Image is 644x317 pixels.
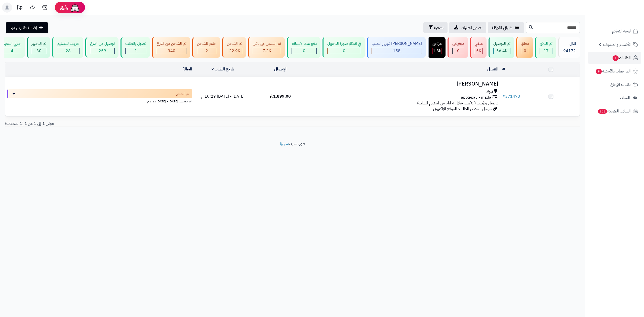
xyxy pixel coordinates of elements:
a: تعديل بالطلب 1 [119,37,151,58]
a: في انتظار صورة التحويل 0 [321,37,366,58]
div: 30 [32,48,46,54]
a: طلباتي المُوكلة [488,22,524,33]
a: تم الدفع 17 [534,37,557,58]
span: 17 [544,48,549,54]
a: تم الشحن 22.9K [221,37,247,58]
div: مرفوض [452,41,464,47]
span: 158 [393,48,400,54]
span: 0 [457,48,460,54]
span: 1 [613,55,619,61]
div: دفع عند الاستلام [292,41,317,47]
span: 2 [206,48,208,54]
span: المراجعات والأسئلة [595,68,631,75]
div: مرتجع [432,41,442,47]
a: جاهز للشحن 2 [191,37,221,58]
div: 259 [90,48,114,54]
a: مرتجع 1.8K [427,37,447,58]
div: 4 [3,48,21,54]
div: تم التجهيز [32,41,46,47]
a: تم التوصيل 56.4K [488,37,515,58]
a: إضافة طلب جديد [6,22,48,33]
span: [DATE] - [DATE] 10:29 م [201,93,245,99]
span: السلات المتروكة [597,108,631,115]
span: لوحة التحكم [612,28,631,35]
div: 0 [328,48,361,54]
h3: [PERSON_NAME] [311,81,498,87]
span: العملاء [620,94,630,101]
span: الطلبات [612,54,631,61]
div: عرض 1 إلى 1 من 1 (1 صفحات) [1,121,293,127]
span: 259 [99,48,106,54]
a: مرفوض 0 [447,37,469,58]
div: الكل [563,41,576,47]
a: تصدير الطلبات [449,22,486,33]
div: اخر تحديث: [DATE] - [DATE] 1:13 م [7,98,192,104]
div: [PERSON_NAME] تجهيز الطلب [372,41,422,47]
span: 1.8K [433,48,441,54]
a: الطلبات1 [588,52,641,64]
div: 158 [372,48,422,54]
button: تصفية [423,22,448,33]
div: جاهز للشحن [197,41,216,47]
span: 5K [476,48,481,54]
a: الكل94172 [557,37,581,58]
div: توصيل من الفرع [90,41,115,47]
span: 1 [135,48,137,54]
img: ai-face.png [70,3,80,13]
span: 358 [598,109,607,114]
div: 1 [126,48,146,54]
span: تصفية [434,25,444,31]
a: لوحة التحكم [588,25,641,37]
a: متجرة [280,141,289,147]
div: تم التوصيل [493,41,510,47]
a: الإجمالي [274,66,287,72]
a: خرجت للتسليم 28 [51,37,84,58]
a: معلق 0 [515,37,534,58]
a: ملغي 5K [469,37,488,58]
div: تعديل بالطلب [125,41,146,47]
a: العميل [487,66,498,72]
div: 4954 [475,48,482,54]
span: طلباتي المُوكلة [492,25,512,31]
div: في انتظار صورة التحويل [327,41,361,47]
span: 4 [11,48,13,54]
div: 28 [57,48,79,54]
span: 9 [596,69,602,74]
a: [PERSON_NAME] تجهيز الطلب 158 [366,37,427,58]
div: معلق [521,41,529,47]
span: رفيق [60,5,68,11]
span: تصدير الطلبات [461,25,482,31]
div: تم الشحن من الفرع [157,41,186,47]
span: تم الشحن [176,91,189,96]
a: تم الشحن من الفرع 340 [151,37,191,58]
div: خرجت للتسليم [57,41,79,47]
a: توصيل من الفرع 259 [84,37,119,58]
a: السلات المتروكة358 [588,105,641,117]
img: logo-2.png [610,14,639,25]
span: تبوك [486,89,493,95]
span: 0 [303,48,305,54]
a: # [502,66,505,72]
a: #371473 [502,93,520,99]
span: 0 [343,48,345,54]
div: جاري التنفيذ [3,41,21,47]
div: 22913 [227,48,242,54]
a: تاريخ الطلب [212,66,234,72]
span: 7.2K [263,48,271,54]
a: دفع عند الاستلام 0 [286,37,321,58]
span: 0 [524,48,526,54]
div: 2 [197,48,216,54]
a: العملاء [588,92,641,104]
div: 17 [540,48,552,54]
span: 340 [168,48,175,54]
a: تحديثات المنصة [13,3,26,14]
div: 56439 [494,48,510,54]
span: 94172 [563,48,576,54]
div: تم الشحن [227,41,242,47]
span: طلبات الإرجاع [610,81,631,88]
a: المراجعات والأسئلة9 [588,65,641,77]
div: 0 [292,48,316,54]
span: إضافة طلب جديد [10,25,37,31]
div: تم الشحن مع ناقل [253,41,281,47]
a: طلبات الإرجاع [588,78,641,91]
